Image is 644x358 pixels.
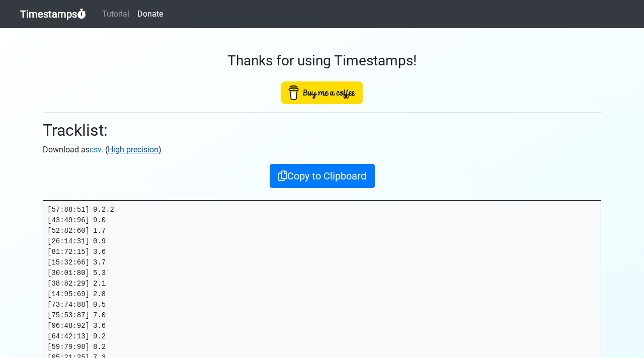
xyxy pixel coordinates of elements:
[281,81,363,104] img: Buy Me A Coffee
[133,4,167,24] a: Donate
[108,145,158,154] a: High precision
[43,52,601,69] h3: Thanks for using Timestamps!
[43,121,601,140] h2: Tracklist:
[90,145,101,154] a: csv
[20,4,86,24] a: Timestamps
[270,164,375,188] button: Copy to Clipboard
[98,4,133,24] a: Tutorial
[43,144,601,156] p: Download as . ( )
